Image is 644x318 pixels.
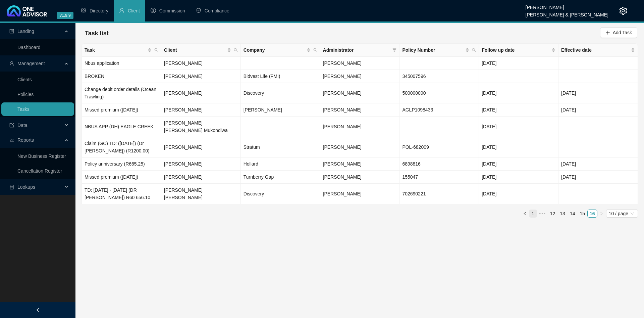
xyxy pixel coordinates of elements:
span: search [153,45,160,55]
span: [PERSON_NAME] [323,60,362,66]
span: Lookups [17,184,35,190]
li: Next Page [597,210,605,218]
button: right [597,210,605,218]
span: search [234,48,238,52]
span: profile [9,29,14,34]
span: [PERSON_NAME] [323,161,362,167]
td: [PERSON_NAME] [161,171,241,184]
td: [PERSON_NAME] [PERSON_NAME] Mukondiwa [161,117,241,137]
button: left [521,210,529,218]
span: Task [85,46,146,54]
span: Compliance [205,8,229,13]
a: 16 [588,210,597,217]
td: [DATE] [479,184,558,204]
span: Reports [17,137,34,143]
td: Stratum [241,137,320,157]
td: [PERSON_NAME] [161,57,241,70]
span: filter [392,48,396,52]
span: right [599,212,603,216]
span: Directory [90,8,108,13]
td: Discovery [241,184,320,204]
span: [PERSON_NAME] [323,90,362,96]
td: TD: [DATE] - [DATE] (DR [PERSON_NAME]) R60 656.10 [82,184,161,204]
a: 13 [558,210,567,217]
a: Tasks [17,106,30,112]
a: Dashboard [17,45,41,50]
div: Page Size [606,210,638,218]
td: [DATE] [479,137,558,157]
li: 14 [568,210,578,218]
td: [DATE] [479,103,558,117]
span: safety [196,8,201,13]
td: [DATE] [558,83,638,103]
li: 15 [577,210,587,218]
span: user [119,8,124,13]
th: Policy Number [399,44,479,57]
td: [DATE] [479,171,558,184]
td: 6898816 [399,157,479,171]
td: [PERSON_NAME] [161,137,241,157]
td: [DATE] [479,57,558,70]
span: search [312,45,319,55]
span: search [313,48,317,52]
td: [DATE] [479,157,558,171]
td: [DATE] [479,83,558,103]
span: Follow up date [482,46,550,54]
img: 2df55531c6924b55f21c4cf5d4484680-logo-light.svg [7,5,47,16]
span: 10 / page [609,210,635,217]
span: Add Task [613,29,632,36]
a: 14 [568,210,577,217]
span: [PERSON_NAME] [323,144,362,150]
a: Cancellation Register [17,168,62,174]
td: POL-682009 [399,137,479,157]
span: Landing [17,29,34,34]
td: [PERSON_NAME] [161,157,241,171]
span: Commission [159,8,185,13]
td: Claim (GC) TD: ([DATE]) (Dr [PERSON_NAME]) (R1200.00) [82,137,161,157]
td: [PERSON_NAME] [PERSON_NAME] [161,184,241,204]
td: 155047 [399,171,479,184]
span: [PERSON_NAME] [323,74,362,79]
span: search [472,48,476,52]
span: filter [391,45,398,55]
div: [PERSON_NAME] [526,2,608,9]
span: left [36,308,40,312]
td: 500000090 [399,83,479,103]
span: Administrator [323,46,390,54]
th: Follow up date [479,44,558,57]
span: [PERSON_NAME] [323,174,362,180]
td: [DATE] [558,103,638,117]
span: v1.9.9 [57,12,73,19]
li: 13 [557,210,568,218]
td: Hollard [241,157,320,171]
li: 1 [529,210,537,218]
div: [PERSON_NAME] & [PERSON_NAME] [526,9,608,16]
td: 345007596 [399,70,479,83]
span: Client [128,8,140,13]
td: [PERSON_NAME] [161,103,241,117]
span: Effective date [561,46,630,54]
span: search [471,45,477,55]
td: 702690221 [399,184,479,204]
a: 12 [548,210,557,217]
span: [PERSON_NAME] [323,107,362,112]
td: [PERSON_NAME] [241,103,320,117]
li: Previous Page [521,210,529,218]
span: left [523,212,527,216]
span: line-chart [9,138,14,142]
a: New Business Register [17,153,66,159]
td: Change debit order details (Ocean Trawling) [82,83,161,103]
td: Missed premium ([DATE]) [82,103,161,117]
td: [PERSON_NAME] [161,83,241,103]
li: Previous 5 Pages [537,210,548,218]
span: import [9,123,14,128]
td: Discovery [241,83,320,103]
span: database [9,185,14,189]
span: Data [17,123,28,128]
span: Policy Number [402,46,464,54]
td: [DATE] [558,157,638,171]
li: 16 [587,210,597,218]
th: Effective date [558,44,638,57]
span: plus [605,30,610,35]
span: Client [164,46,226,54]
